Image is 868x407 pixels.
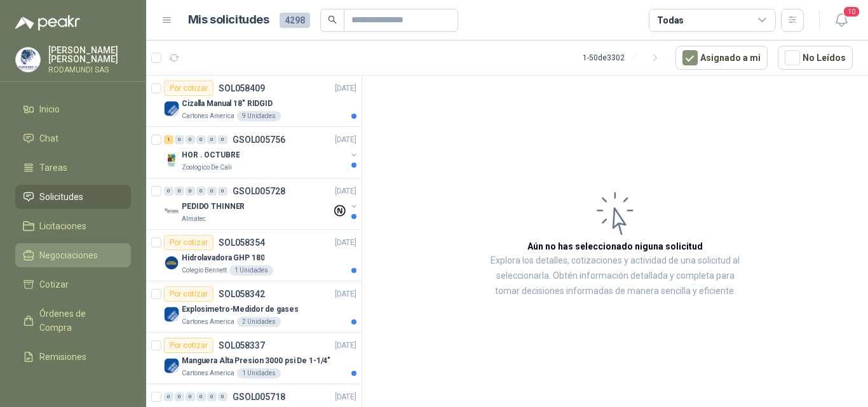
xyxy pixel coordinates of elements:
[146,76,362,127] a: Por cotizarSOL058409[DATE] Company LogoCizalla Manual 18" RIDGIDCartones America9 Unidades
[39,350,86,364] span: Remisiones
[39,219,86,233] span: Licitaciones
[182,111,234,121] p: Cartones America
[219,84,265,93] p: SOL058409
[207,135,217,144] div: 0
[16,48,40,72] img: Company Logo
[182,149,240,161] p: HOR . OCTUBRE
[15,272,131,297] a: Cotizar
[219,290,265,298] p: SOL058342
[196,187,206,196] div: 0
[164,101,179,116] img: Company Logo
[489,253,741,299] p: Explora los detalles, cotizaciones y actividad de una solicitud al seleccionarla. Obtén informaci...
[175,187,184,196] div: 0
[675,46,768,70] button: Asignado a mi
[237,368,281,378] div: 1 Unidades
[164,307,179,322] img: Company Logo
[186,187,195,196] div: 0
[164,255,179,270] img: Company Logo
[164,187,173,196] div: 0
[39,161,67,175] span: Tareas
[843,6,860,18] span: 10
[335,237,356,249] p: [DATE]
[335,134,356,146] p: [DATE]
[335,288,356,300] p: [DATE]
[164,338,214,353] div: Por cotizar
[15,15,80,30] img: Logo peakr
[335,391,356,403] p: [DATE]
[335,83,356,95] p: [DATE]
[182,252,264,264] p: Hidrolavadora GHP 180
[146,230,362,281] a: Por cotizarSOL058354[DATE] Company LogoHidrolavadora GHP 180Colegio Bennett1 Unidades
[186,392,195,401] div: 0
[15,345,131,369] a: Remisiones
[15,126,131,150] a: Chat
[830,9,853,32] button: 10
[175,392,184,401] div: 0
[15,374,131,398] a: Configuración
[48,66,131,74] p: RODAMUNDI SAS
[164,392,173,401] div: 0
[39,277,69,291] span: Cotizar
[335,340,356,352] p: [DATE]
[164,81,214,96] div: Por cotizar
[39,248,98,262] span: Negociaciones
[164,183,359,224] a: 0 0 0 0 0 0 GSOL005728[DATE] Company LogoPEDIDO THINNERAlmatec
[15,214,131,238] a: Licitaciones
[237,111,281,121] div: 9 Unidades
[182,265,227,276] p: Colegio Bennett
[175,135,184,144] div: 0
[218,135,227,144] div: 0
[164,204,179,219] img: Company Logo
[233,187,285,196] p: GSOL005728
[219,341,265,350] p: SOL058337
[186,135,195,144] div: 0
[196,135,206,144] div: 0
[527,239,703,253] h3: Aún no has seleccionado niguna solicitud
[207,392,217,401] div: 0
[15,302,131,340] a: Órdenes de Compra
[188,11,269,29] h1: Mis solicitudes
[15,185,131,209] a: Solicitudes
[39,190,83,204] span: Solicitudes
[182,98,273,110] p: Cizalla Manual 18" RIDGID
[164,132,359,173] a: 1 0 0 0 0 0 GSOL005756[DATE] Company LogoHOR . OCTUBREZoologico De Cali
[182,214,206,224] p: Almatec
[39,307,119,335] span: Órdenes de Compra
[146,333,362,384] a: Por cotizarSOL058337[DATE] Company LogoManguera Alta Presion 3000 psi De 1-1/4"Cartones America1 ...
[233,135,285,144] p: GSOL005756
[15,243,131,267] a: Negociaciones
[583,48,665,68] div: 1 - 50 de 3302
[39,102,60,116] span: Inicio
[335,185,356,197] p: [DATE]
[657,13,684,27] div: Todas
[164,152,179,168] img: Company Logo
[182,317,234,327] p: Cartones America
[328,15,337,24] span: search
[219,238,265,247] p: SOL058354
[196,392,206,401] div: 0
[48,46,131,63] p: [PERSON_NAME] [PERSON_NAME]
[15,97,131,121] a: Inicio
[15,156,131,180] a: Tareas
[182,355,330,367] p: Manguera Alta Presion 3000 psi De 1-1/4"
[237,317,281,327] div: 2 Unidades
[182,304,299,316] p: Explosimetro-Medidor de gases
[182,368,234,378] p: Cartones America
[164,286,214,302] div: Por cotizar
[146,281,362,333] a: Por cotizarSOL058342[DATE] Company LogoExplosimetro-Medidor de gasesCartones America2 Unidades
[218,392,227,401] div: 0
[280,13,310,28] span: 4298
[39,131,58,145] span: Chat
[778,46,853,70] button: No Leídos
[218,187,227,196] div: 0
[164,235,214,250] div: Por cotizar
[182,163,232,173] p: Zoologico De Cali
[233,392,285,401] p: GSOL005718
[182,201,245,213] p: PEDIDO THINNER
[164,358,179,373] img: Company Logo
[164,135,173,144] div: 1
[229,265,273,276] div: 1 Unidades
[207,187,217,196] div: 0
